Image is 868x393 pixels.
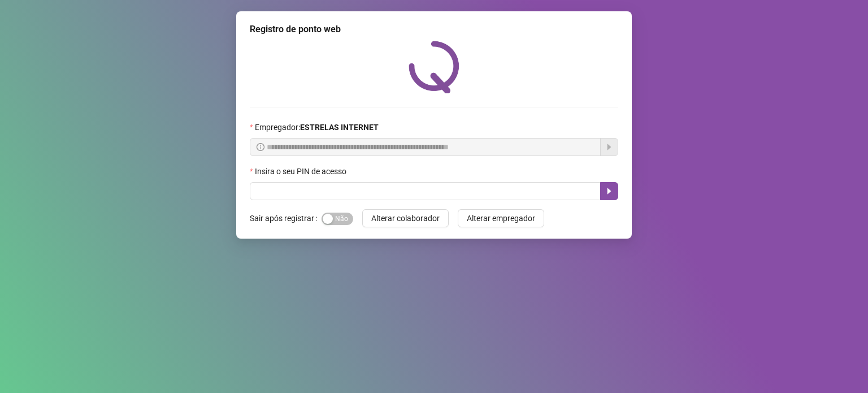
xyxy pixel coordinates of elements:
[371,212,440,224] span: Alterar colaborador
[255,121,379,133] span: Empregador :
[467,212,535,224] span: Alterar empregador
[458,209,544,227] button: Alterar empregador
[250,165,354,178] label: Insira o seu PIN de acesso
[362,209,449,227] button: Alterar colaborador
[409,41,459,93] img: QRPoint
[605,187,614,196] span: caret-right
[250,23,618,36] div: Registro de ponto web
[250,209,322,227] label: Sair após registrar
[300,123,379,132] strong: ESTRELAS INTERNET
[257,143,264,151] span: info-circle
